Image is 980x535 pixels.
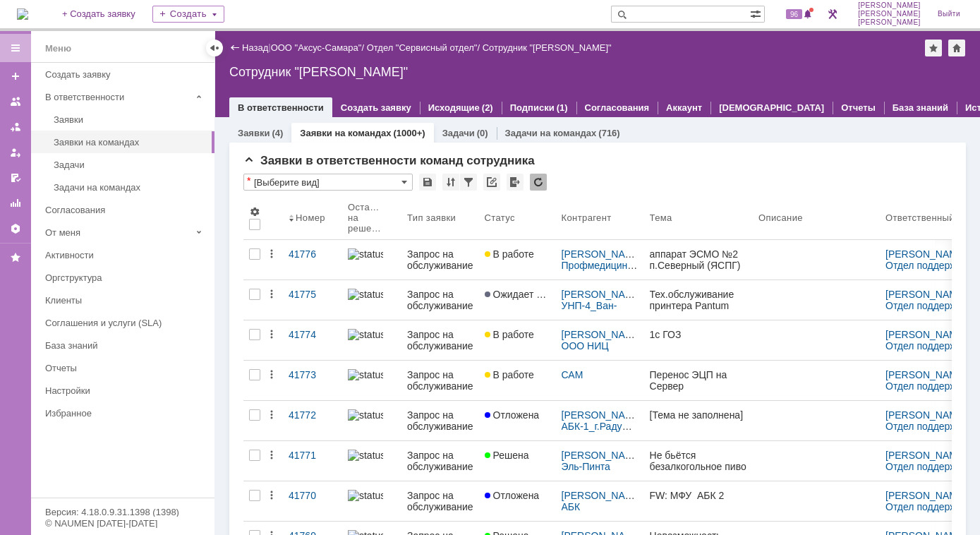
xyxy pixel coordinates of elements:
a: Перенос ЭЦП на Сервер [644,361,753,400]
span: В работе [485,329,534,340]
a: Отчеты [4,192,27,215]
a: Заявки в моей ответственности [4,116,27,138]
div: Скопировать ссылку на список [483,174,500,191]
a: Аккаунт [666,102,702,113]
div: / [885,450,969,472]
div: (0) [477,128,488,138]
a: Отчеты [40,357,212,379]
a: 1с ГОЗ [644,320,753,360]
a: ООО "Аксус-Самара" [271,42,362,53]
a: Заявки на командах [48,131,212,153]
div: Тех.обслуживание принтера Pantum инв.№265 [650,289,747,311]
div: / [562,450,639,472]
span: Настройки [249,206,260,217]
div: Сохранить вид [419,174,436,191]
div: (4) [272,128,283,138]
div: FW: МФУ АБК 2 [650,490,747,501]
a: Создать заявку [4,65,27,88]
div: Действия [266,450,277,461]
a: [PERSON_NAME] [885,490,967,501]
a: statusbar-100 (1).png [342,361,401,400]
span: Отложена [485,490,540,501]
a: В работе [479,240,556,279]
th: Контрагент [556,196,644,240]
th: Тема [644,196,753,240]
th: Осталось на решение [342,196,401,240]
div: / [562,490,639,512]
div: / [885,369,969,392]
a: Согласования [40,199,212,221]
a: [PERSON_NAME] [562,329,643,340]
a: [PERSON_NAME] [562,409,643,421]
div: Отчеты [45,363,206,373]
a: statusbar-100 (1).png [342,280,401,320]
a: Мои заявки [4,141,27,164]
a: База знаний [893,102,948,113]
a: Задачи [48,154,212,176]
div: 41774 [289,329,337,340]
div: Заявки [54,114,206,125]
div: Фильтрация... [460,174,477,191]
div: Действия [266,369,277,380]
a: Оргструктура [40,267,212,289]
a: Отдел поддержки пользователей [885,461,969,483]
div: Сделать домашней страницей [948,40,965,56]
a: 41776 [283,240,342,279]
a: Соглашения и услуги (SLA) [40,312,212,334]
div: Действия [266,329,277,340]
div: Настройки списка отличаются от сохраненных в виде [247,176,250,186]
a: Отдел поддержки пользователей [885,340,969,363]
div: Запрос на обслуживание [407,329,473,351]
div: © NAUMEN [DATE]-[DATE] [45,519,200,528]
div: 41776 [289,248,337,260]
a: [PERSON_NAME] [885,248,967,260]
a: statusbar-100 (1).png [342,441,401,481]
span: В работе [485,248,534,260]
a: Запрос на обслуживание [401,401,479,440]
span: Отложена [485,409,540,421]
div: [Тема не заполнена] [650,409,747,421]
div: Осталось на решение [348,202,385,234]
a: В работе [479,320,556,360]
div: Меню [45,40,71,57]
a: В работе [479,361,556,400]
a: [DEMOGRAPHIC_DATA] [719,102,824,113]
div: / [885,329,969,351]
div: Запрос на обслуживание [407,490,473,512]
a: statusbar-100 (1).png [342,481,401,521]
a: Запрос на обслуживание [401,280,479,320]
div: Обновлять список [530,174,547,191]
span: Ожидает ответа контрагента [485,289,624,300]
img: statusbar-100 (1).png [348,409,383,421]
a: Заявки на командах [300,128,391,138]
a: АБК-1_г.Радужный [562,421,647,432]
div: Номер [296,212,325,223]
div: Версия: 4.18.0.9.31.1398 (1398) [45,507,200,517]
div: Запрос на обслуживание [407,248,473,271]
a: Отдел "Сервисный отдел" [367,42,478,53]
a: [Тема не заполнена] [644,401,753,440]
div: Оргструктура [45,272,206,283]
div: Создать [152,6,224,23]
div: Тип заявки [407,212,456,223]
div: От меня [45,227,190,238]
a: Отдел поддержки пользователей [885,501,969,524]
div: 41775 [289,289,337,300]
a: Согласования [585,102,650,113]
div: Действия [266,409,277,421]
a: В ответственности [238,102,324,113]
a: Перейти в интерфейс администратора [824,6,841,23]
span: Расширенный поиск [750,6,764,20]
div: Не бьётся безалкогольное пиво [650,450,747,472]
a: statusbar-100 (1).png [342,401,401,440]
a: Исходящие [428,102,480,113]
div: В ответственности [45,92,190,102]
div: | [268,42,270,52]
div: Запрос на обслуживание [407,409,473,432]
a: 41772 [283,401,342,440]
div: аппарат ЭСМО №2 п.Северный (ЯСПГ) [650,248,747,271]
a: statusbar-100 (1).png [342,320,401,360]
a: [PERSON_NAME] [885,369,967,380]
a: Настройки [40,380,212,402]
div: / [562,409,639,432]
